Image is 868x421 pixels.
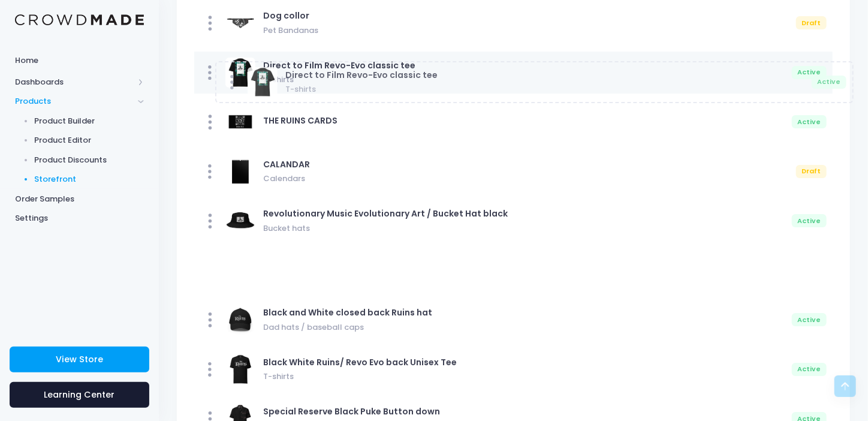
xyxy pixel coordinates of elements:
span: Revolutionary Music Evolutionary Art / Bucket Hat black [263,208,508,219]
span: Calendars [263,171,792,185]
span: View Store [56,353,103,365]
span: Settings [15,212,144,224]
span: Order Samples [15,193,144,205]
span: Home [15,55,144,67]
img: Logo [15,14,144,26]
span: Pet Bandanas [263,22,792,36]
span: Product Builder [35,115,144,127]
div: Draft [796,165,827,178]
span: T-shirts [263,369,788,383]
a: View Store [10,347,149,372]
span: Storefront [35,173,144,185]
span: Black and White closed back Ruins hat [263,306,432,318]
div: Active [792,66,827,79]
div: Active [792,115,827,128]
span: Dog collor [263,10,309,22]
span: Dashboards [15,76,134,88]
span: Product Discounts [35,154,144,166]
span: Dad hats / baseball caps [263,319,788,333]
span: THE RUINS CARDS [263,115,337,127]
span: CALANDAR [263,158,310,170]
div: Active [792,363,827,376]
span: Learning Center [44,389,115,401]
span: Direct to Film Revo-Evo classic tee [263,59,415,71]
div: Active [792,214,827,227]
span: Bucket hats [263,220,788,234]
div: Active [792,313,827,326]
span: Special Reserve Black Puke Button down [263,405,440,417]
span: Black White Ruins/ Revo Evo back Unisex Tee [263,356,457,368]
span: Products [15,95,134,107]
div: Draft [796,16,827,29]
a: Learning Center [10,382,149,408]
span: Product Editor [35,134,144,146]
span: T-shirts [263,72,788,86]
